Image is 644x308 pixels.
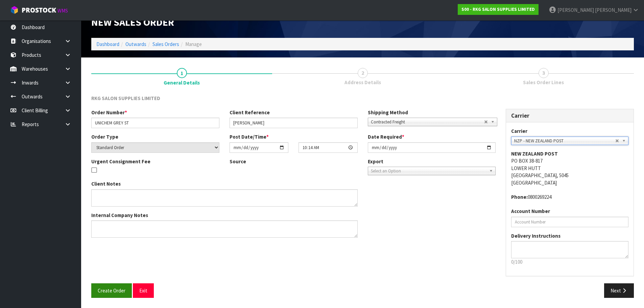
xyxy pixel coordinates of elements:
span: 1 [177,68,187,78]
label: Account Number [511,208,550,215]
label: Client Notes [91,180,121,187]
span: 3 [539,68,549,78]
input: Account Number [511,217,628,227]
p: 0/100 [511,258,628,265]
span: Create Order [98,287,125,294]
strong: S00 - RKG SALON SUPPLIES LIMITED [461,6,535,12]
label: Order Type [91,133,118,140]
span: Manage [185,41,202,47]
label: Urgent Consignment Fee [91,158,150,165]
span: ProStock [22,6,56,15]
span: [PERSON_NAME] [595,7,631,13]
span: NZP - NEW ZEALAND POST [514,137,615,145]
span: Select an Option [371,167,487,175]
span: 2 [358,68,368,78]
label: Post Date/Time [230,133,269,140]
strong: phone [511,194,528,200]
span: [PERSON_NAME] [557,7,594,13]
label: Shipping Method [368,109,408,116]
span: Address Details [344,79,381,86]
span: General Details [91,90,634,303]
label: Internal Company Notes [91,212,148,219]
a: S00 - RKG SALON SUPPLIES LIMITED [458,4,539,15]
span: RKG SALON SUPPLIES LIMITED [91,95,160,101]
span: General Details [164,79,200,86]
button: Next [604,283,634,298]
span: Sales Order Lines [523,79,564,86]
label: Order Number [91,109,127,116]
label: Carrier [511,127,527,135]
button: Exit [133,283,154,298]
strong: NEW ZEALAND POST [511,150,558,157]
a: Dashboard [96,41,119,47]
address: PO BOX 38-817 LOWER HUTT [GEOGRAPHIC_DATA], 5045 [GEOGRAPHIC_DATA] [511,150,628,186]
span: New Sales Order [91,16,174,28]
a: Sales Orders [152,41,179,47]
label: Client Reference [230,109,270,116]
img: cube-alt.png [10,6,19,14]
label: Source [230,158,246,165]
label: Export [368,158,383,165]
address: 0800269224 [511,193,628,200]
small: WMS [57,7,68,14]
input: Order Number [91,118,219,128]
input: Client Reference [230,118,358,128]
button: Create Order [91,283,132,298]
a: Outwards [125,41,146,47]
label: Date Required [368,133,404,140]
span: Contracted Freight [371,118,484,126]
h3: Carrier [511,113,628,119]
label: Delivery Instructions [511,232,560,239]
